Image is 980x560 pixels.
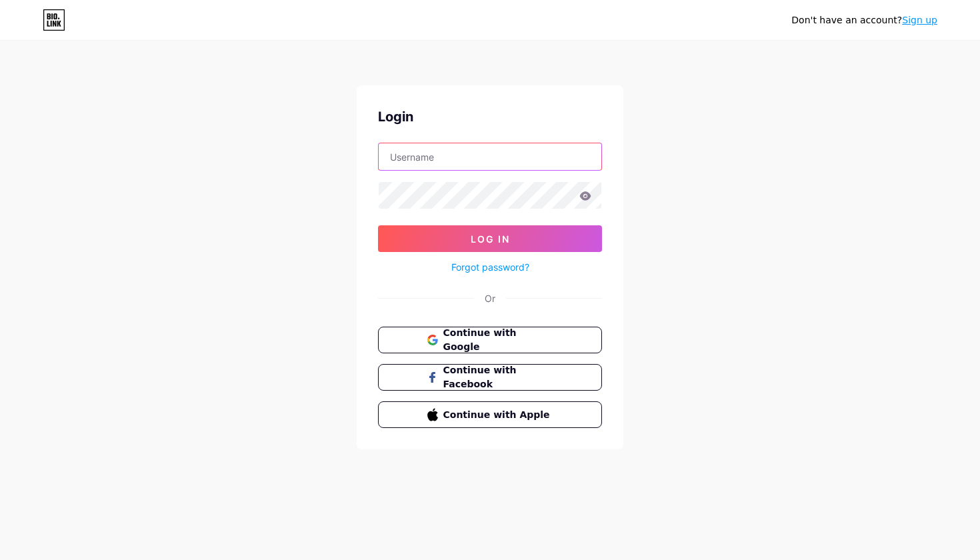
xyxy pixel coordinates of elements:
span: Continue with Apple [443,408,553,422]
span: Log In [471,233,510,245]
span: Continue with Google [443,326,553,354]
a: Sign up [902,15,937,25]
button: Log In [378,225,602,252]
div: Don't have an account? [791,13,937,27]
span: Continue with Facebook [443,363,553,391]
div: Or [485,291,495,305]
a: Forgot password? [451,260,529,274]
button: Continue with Apple [378,401,602,428]
button: Continue with Facebook [378,364,602,391]
button: Continue with Google [378,327,602,353]
input: Username [379,143,601,170]
div: Login [378,107,602,127]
